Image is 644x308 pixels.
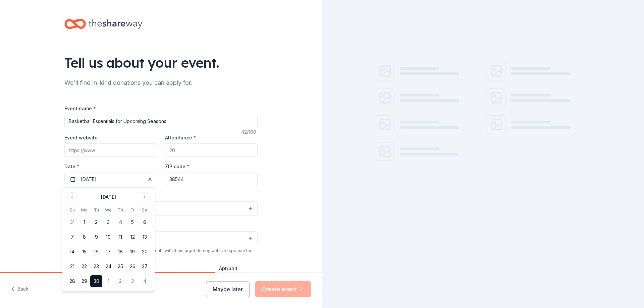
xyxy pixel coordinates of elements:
div: We'll find in-kind donations you can apply for. [64,77,258,88]
button: 19 [126,246,139,258]
button: 1 [102,275,114,287]
th: Thursday [114,206,126,213]
button: 26 [126,260,139,272]
button: Select [64,231,258,245]
button: 6 [139,216,151,228]
th: Saturday [139,206,151,213]
div: [DATE] [101,193,116,201]
label: Apt/unit [219,265,237,272]
button: Go to next month [140,192,149,202]
button: 16 [90,246,102,258]
button: Back [11,282,29,296]
button: 17 [102,246,114,258]
button: 25 [114,260,126,272]
button: [DATE] [64,173,157,186]
button: Select [64,201,258,215]
button: 10 [102,231,114,243]
button: 20 [139,246,151,258]
div: We use this information to help brands find events with their target demographic to sponsor their... [64,248,258,259]
label: Date [64,163,157,170]
button: 8 [78,231,90,243]
button: 24 [102,260,114,272]
button: 13 [139,231,151,243]
label: Event website [64,134,98,141]
button: 28 [66,275,78,287]
input: Spring Fundraiser [64,115,258,128]
button: 18 [114,246,126,258]
button: 3 [102,216,114,228]
input: 12345 (U.S. only) [165,173,258,186]
button: Maybe later [206,281,250,297]
button: 5 [126,216,139,228]
th: Friday [126,206,139,213]
label: Attendance [165,134,196,141]
div: Tell us about your event. [64,53,258,72]
button: 2 [114,275,126,287]
button: 4 [139,275,151,287]
button: 4 [114,216,126,228]
button: 3 [126,275,139,287]
label: ZIP code [165,163,190,170]
button: 9 [90,231,102,243]
input: 20 [165,143,258,157]
button: 23 [90,260,102,272]
button: 12 [126,231,139,243]
div: 42 /100 [241,128,258,136]
button: 27 [139,260,151,272]
input: https://www... [64,143,157,157]
button: 21 [66,260,78,272]
th: Tuesday [90,206,102,213]
th: Sunday [66,206,78,213]
button: 2 [90,216,102,228]
button: 30 [90,275,102,287]
button: 1 [78,216,90,228]
button: Go to previous month [67,192,77,202]
button: 22 [78,260,90,272]
button: 15 [78,246,90,258]
label: Event name [64,105,96,112]
button: 11 [114,231,126,243]
button: 31 [66,216,78,228]
button: 29 [78,275,90,287]
th: Monday [78,206,90,213]
button: 14 [66,246,78,258]
th: Wednesday [102,206,114,213]
button: 7 [66,231,78,243]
